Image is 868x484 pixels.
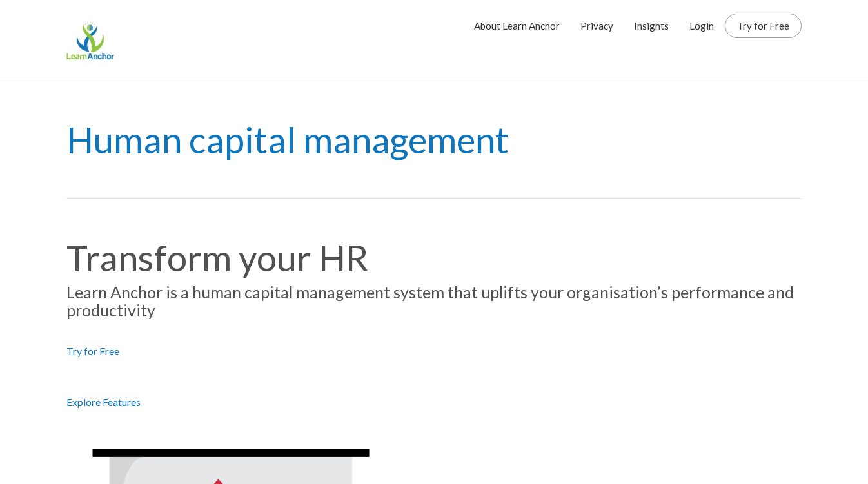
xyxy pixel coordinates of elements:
[66,238,802,278] h1: Transform your HR
[66,345,119,357] a: Try for Free
[66,16,114,64] img: Learn Anchor
[474,10,560,42] a: About Learn Anchor
[634,10,669,42] a: Insights
[689,10,714,42] a: Login
[66,81,802,199] h1: Human capital management
[66,284,802,319] h4: Learn Anchor is a human capital management system that uplifts your organisation’s performance an...
[580,10,613,42] a: Privacy
[737,19,789,32] a: Try for Free
[66,396,141,408] a: Explore Features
